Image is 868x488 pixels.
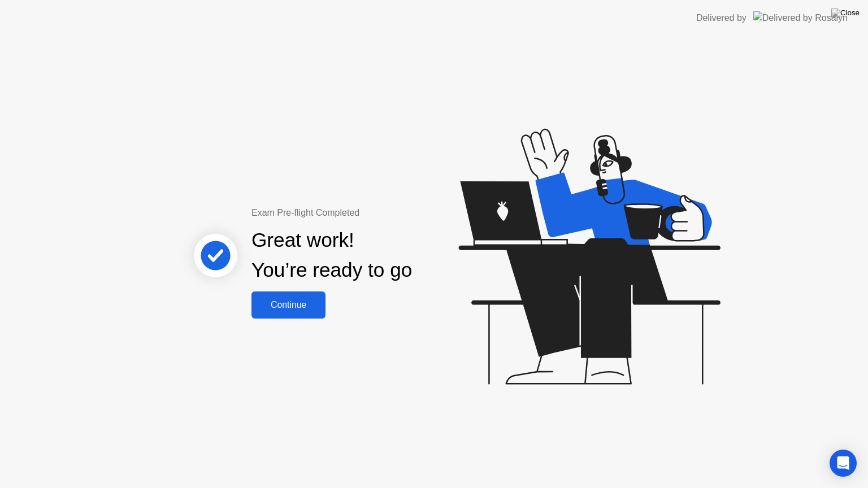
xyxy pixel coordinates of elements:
[831,8,860,18] img: Close
[753,11,848,24] img: Delivered by Rosalyn
[255,300,322,310] div: Continue
[251,291,325,319] button: Continue
[251,225,412,285] div: Great work! You’re ready to go
[251,206,485,220] div: Exam Pre-flight Completed
[696,11,747,25] div: Delivered by
[830,450,857,477] div: Open Intercom Messenger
